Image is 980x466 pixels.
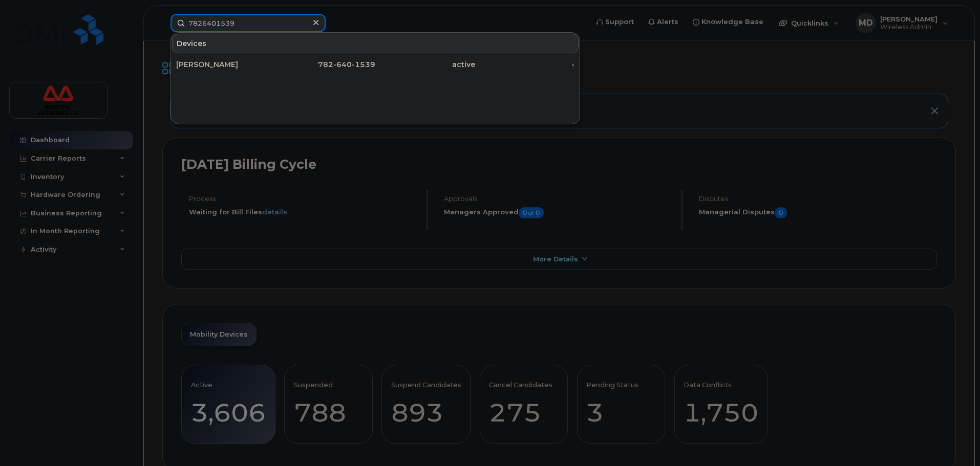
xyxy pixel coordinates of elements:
div: [PERSON_NAME] [176,59,276,70]
span: 640 [336,60,352,69]
div: - - [276,59,376,70]
span: 1539 [355,60,375,69]
a: [PERSON_NAME]782-640-1539active- [172,55,579,74]
div: active [375,59,475,70]
div: - [475,59,575,70]
div: Devices [172,34,579,53]
span: 782 [318,60,333,69]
